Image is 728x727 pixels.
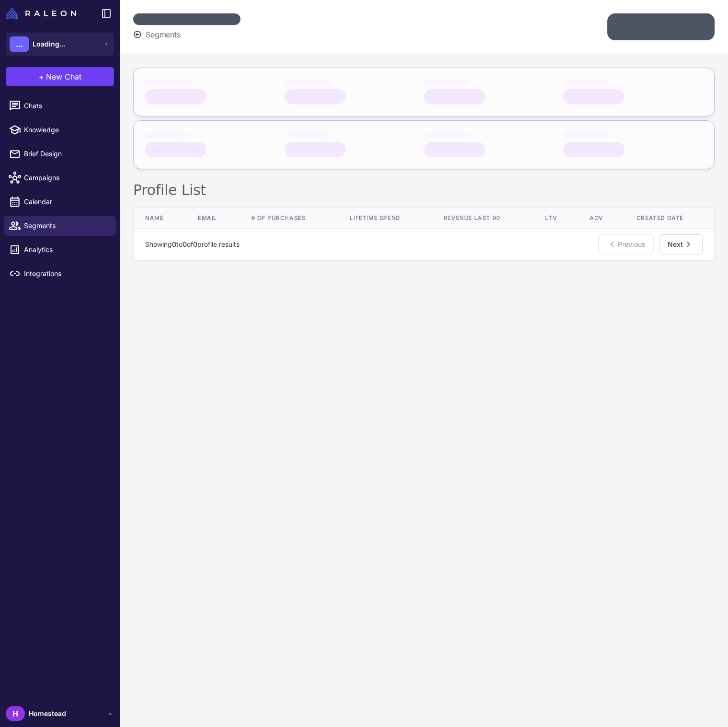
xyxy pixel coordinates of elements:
span: Campaigns [24,173,108,183]
span: + [39,71,44,82]
a: Segments [4,216,116,236]
img: Raleon Logo [6,8,76,19]
span: Segments [146,29,181,40]
button: Segments [133,29,181,40]
a: Knowledge [4,120,116,140]
th: Name [134,208,186,228]
nav: Pagination [134,228,714,260]
button: ...Loading... [6,33,114,56]
th: AOV [578,208,625,228]
th: Email [186,208,240,228]
div: ... [10,36,29,52]
span: New Chat [46,71,81,82]
th: Revenue Last 90 [432,208,534,228]
a: Raleon Logo [6,8,80,19]
span: Brief Design [24,149,108,159]
span: Analytics [24,244,108,255]
span: Integrations [24,268,108,279]
th: Created Date [625,208,714,228]
span: 0 [182,240,187,248]
span: Calendar [24,196,108,207]
th: LTV [534,208,578,228]
span: Loading... [33,39,65,49]
span: Homestead [29,708,66,719]
div: H [6,706,25,721]
a: Integrations [4,264,116,284]
span: 0 [193,240,197,248]
a: Analytics [4,240,116,260]
span: Chats [24,101,108,111]
a: Brief Design [4,144,116,164]
button: Previous [598,234,654,254]
a: Chats [4,96,116,116]
p: Showing to of profile results [145,239,239,250]
h2: Profile List [133,181,715,200]
a: Campaigns [4,168,116,188]
th: # of Purchases [240,208,338,228]
a: Calendar [4,192,116,212]
span: Segments [24,220,108,231]
span: 0 [172,240,176,248]
button: Next [660,234,703,254]
span: Knowledge [24,125,108,135]
button: +New Chat [6,67,114,86]
th: Lifetime Spend [338,208,432,228]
